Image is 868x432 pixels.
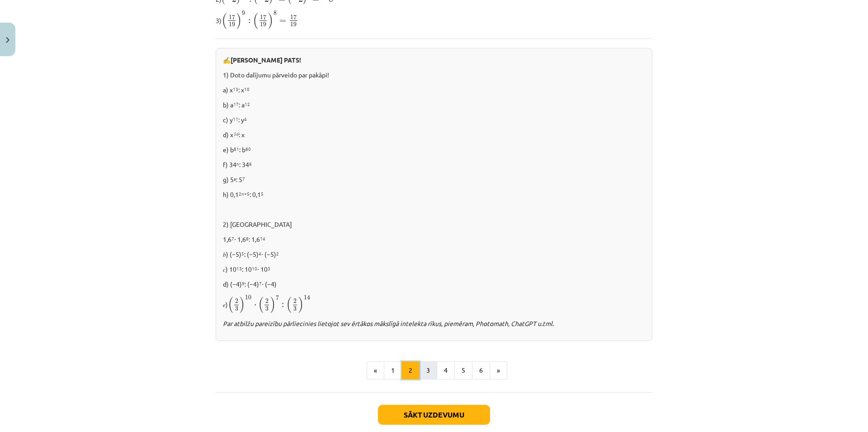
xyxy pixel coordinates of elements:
[234,175,236,182] sup: a
[242,175,245,182] sup: 7
[265,307,269,311] span: 3
[235,299,238,303] span: 2
[6,37,9,43] img: icon-close-lesson-0947bae3869378f0d4975bcd49f059093ad1ed9edebbc8119c70593378902aed.svg
[216,10,652,29] p: 3)
[454,361,472,379] button: 5
[223,55,645,65] p: ✍️
[253,13,258,29] span: (
[223,70,645,80] p: 1) Doto dalījumu pārveido par pakāpi!
[245,295,251,300] span: 10
[223,145,645,154] p: e) b : b
[293,307,297,311] span: 3
[304,295,310,300] span: 14
[222,13,227,29] span: (
[241,250,244,257] sup: 5
[472,361,490,379] button: 6
[293,299,297,303] span: 2
[367,361,384,379] button: «
[239,190,250,197] sup: 2n+5
[265,299,269,303] span: 2
[236,13,242,29] span: )
[260,15,266,20] span: 17
[254,304,256,307] span: ⋅
[236,265,242,272] sup: 13
[384,361,402,379] button: 1
[223,264,645,274] p: 𝑐) 10 : 10 ⋅ 10
[249,160,252,167] sup: 6
[276,250,279,257] sup: 2
[233,115,238,122] sup: 11
[437,361,455,379] button: 4
[229,15,235,20] span: 17
[270,297,276,313] span: )
[229,22,235,27] span: 19
[274,11,277,15] span: 8
[261,190,264,197] sup: 5
[223,100,645,110] p: b) a : a
[245,101,250,107] sup: 12
[223,115,645,125] p: c) y : y
[223,279,645,289] p: d) (−4) : (−4) ⋅ (−4)
[378,405,490,425] button: Sākt uzdevumu
[259,250,261,257] sup: 4
[268,13,274,29] span: )
[223,235,645,244] p: 1,6 ⋅ 1,6 : 1,6
[233,86,238,92] sup: 13
[223,85,645,95] p: a) x : x
[290,15,297,20] span: 17
[401,361,420,379] button: 2
[223,220,645,229] p: 2) [GEOGRAPHIC_DATA]
[298,297,304,313] span: )
[223,294,645,313] p: 𝑒)
[233,130,239,137] em: 56
[245,145,251,152] sup: 80
[228,297,233,313] span: (
[282,303,284,307] span: :
[290,22,297,27] span: 19
[248,19,250,24] span: :
[490,361,507,379] button: »
[234,145,239,152] sup: 81
[286,297,292,313] span: (
[276,295,279,300] span: 7
[223,250,645,259] p: 𝑏) (−5) : (−5) ⋅ (−5)
[242,11,245,15] span: 9
[223,175,645,184] p: g) 5 : 5
[258,297,264,313] span: (
[223,190,645,199] p: h) 0,1 : 0,1
[231,56,301,64] b: [PERSON_NAME] PATS!
[244,86,250,92] sup: 10
[223,130,645,139] p: d) x : x
[259,280,262,287] sup: 7
[235,307,238,311] span: 3
[231,235,234,242] sup: 7
[268,265,270,272] sup: 3
[279,19,286,23] span: =
[260,235,265,242] sup: 14
[242,280,245,287] sup: 9
[252,265,257,272] sup: 10
[223,319,554,327] i: Par atbilžu pareizību pārliecinies lietojot sev ērtākos mākslīgā intelekta rīkus, piemēram, Photo...
[419,361,437,379] button: 3
[240,297,245,313] span: )
[233,101,239,107] sup: 17
[246,235,249,242] sup: 8
[244,115,247,122] sup: 4
[236,160,239,167] sup: n
[216,361,652,379] nav: Page navigation example
[260,22,266,27] span: 19
[223,160,645,169] p: f) 34 : 34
